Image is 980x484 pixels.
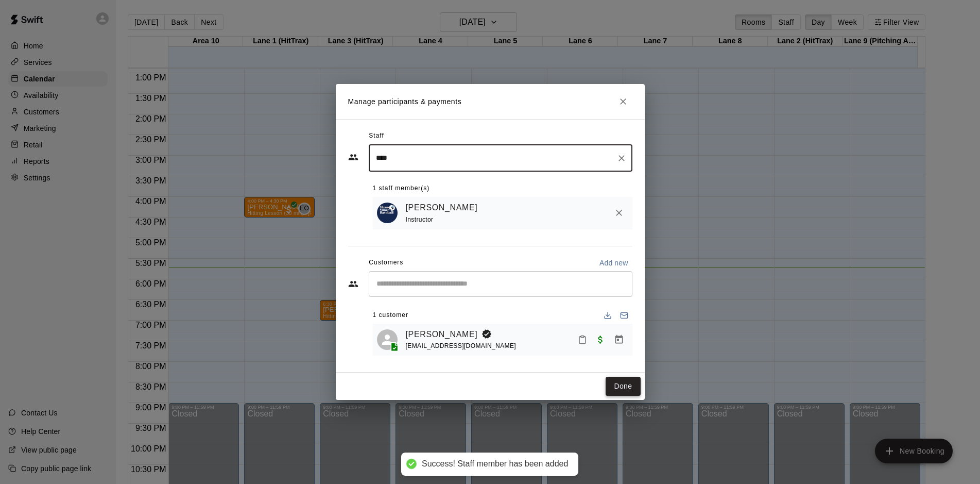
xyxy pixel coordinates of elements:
[369,255,403,271] span: Customers
[595,255,632,271] button: Add new
[373,307,408,324] span: 1 customer
[482,329,492,339] svg: Booking Owner
[369,144,632,172] div: Search staff
[406,342,517,349] span: [EMAIL_ADDRESS][DOMAIN_NAME]
[610,330,628,349] button: Manage bookings & payment
[348,152,358,162] svg: Staff
[614,151,629,165] button: Clear
[373,180,430,197] span: 1 staff member(s)
[377,329,398,350] div: sam casey
[574,331,591,348] button: Mark attendance
[406,216,434,223] span: Instructor
[610,204,628,222] button: Remove
[599,307,616,324] button: Download list
[591,335,610,343] span: Paid with Card
[406,201,478,214] a: [PERSON_NAME]
[422,459,568,470] div: Success! Staff member has been added
[614,92,632,111] button: Close
[369,128,384,144] span: Staff
[406,328,478,341] a: [PERSON_NAME]
[348,96,462,107] p: Manage participants & payments
[599,258,628,268] p: Add new
[616,307,632,324] button: Email participants
[377,203,398,223] img: Jose Polanco
[348,279,358,289] svg: Customers
[369,271,632,297] div: Start typing to search customers...
[606,377,640,396] button: Done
